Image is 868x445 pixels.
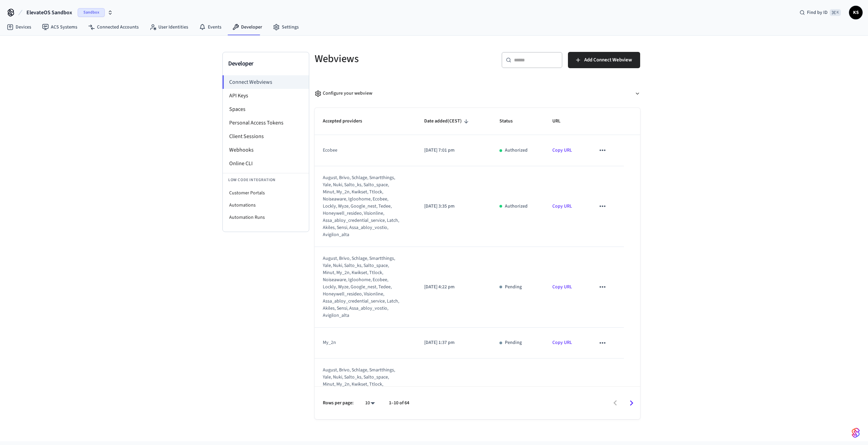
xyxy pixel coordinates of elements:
[78,8,105,17] span: Sandbox
[424,284,483,291] p: [DATE] 4:22 pm
[227,21,268,33] a: Developer
[315,84,640,102] button: Configure your webview
[505,284,522,291] p: Pending
[424,147,483,154] p: [DATE] 7:01 pm
[424,339,483,346] p: [DATE] 1:37 pm
[552,284,572,290] a: Copy URL
[323,400,354,407] p: Rows per page:
[424,116,471,127] span: Date added(CEST)
[852,427,860,438] img: SeamLogoGradient.69752ec5.svg
[323,367,399,431] div: august, brivo, schlage, smartthings, yale, nuki, salto_ks, salto_space, minut, my_2n, kwikset, tt...
[323,116,371,127] span: Accepted providers
[315,90,372,97] div: Configure your webview
[807,9,828,16] span: Find by ID
[26,8,72,17] span: ElevateOS Sandbox
[323,147,399,154] div: ecobee
[552,116,569,127] span: URL
[144,21,194,33] a: User Identities
[222,75,309,89] li: Connect Webviews
[315,52,473,66] h5: Webviews
[499,116,521,127] span: Status
[323,255,399,319] div: august, brivo, schlage, smartthings, yale, nuki, salto_ks, salto_space, minut, my_2n, kwikset, tt...
[568,52,640,68] button: Add Connect Webview
[268,21,304,33] a: Settings
[194,21,227,33] a: Events
[223,116,309,130] li: Personal Access Tokens
[505,203,528,210] p: Authorized
[223,173,309,187] li: Low Code Integration
[362,398,378,408] div: 10
[552,203,572,210] a: Copy URL
[323,339,399,346] div: my_2n
[83,21,144,33] a: Connected Accounts
[584,56,632,64] span: Add Connect Webview
[830,9,841,16] span: ⌘ K
[228,59,303,69] h3: Developer
[223,89,309,102] li: API Keys
[552,147,572,154] a: Copy URL
[505,339,522,346] p: Pending
[424,203,483,210] p: [DATE] 3:35 pm
[624,395,639,411] button: Go to next page
[850,6,862,19] span: KS
[849,6,863,19] button: KS
[323,174,399,238] div: august, brivo, schlage, smartthings, yale, nuki, salto_ks, salto_space, minut, my_2n, kwikset, tt...
[223,199,309,211] li: Automations
[223,157,309,170] li: Online CLI
[389,400,409,407] p: 1–10 of 64
[223,211,309,224] li: Automation Runs
[37,21,83,33] a: ACS Systems
[223,130,309,143] li: Client Sessions
[223,187,309,199] li: Customer Portals
[552,339,572,346] a: Copy URL
[223,102,309,116] li: Spaces
[223,143,309,157] li: Webhooks
[505,147,528,154] p: Authorized
[1,21,37,33] a: Devices
[794,6,846,19] div: Find by ID⌘ K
